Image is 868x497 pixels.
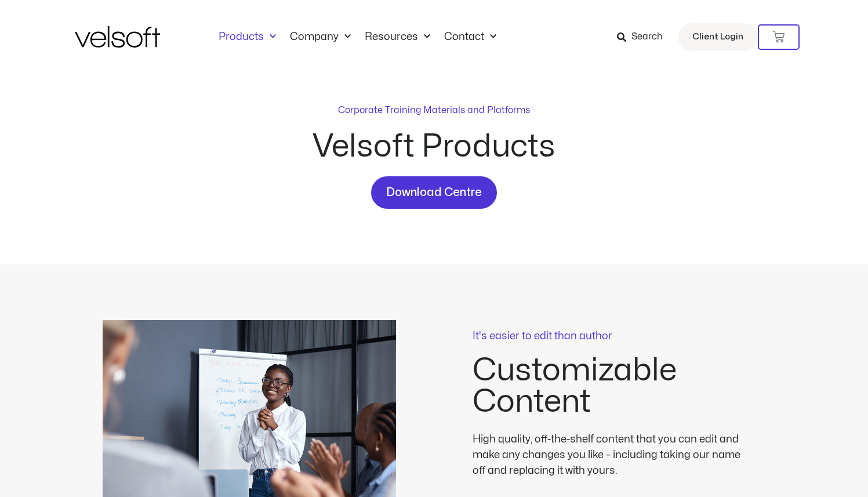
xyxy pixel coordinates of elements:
[75,26,160,48] img: Velsoft Training Materials
[386,183,482,202] span: Download Centre
[338,103,530,117] p: Corporate Training Materials and Platforms
[371,176,497,209] a: Download Centre
[617,27,671,47] a: Search
[437,31,503,43] a: ContactMenu Toggle
[212,31,503,43] nav: Menu
[473,431,751,478] div: High quality, off-the-shelf content that you can edit and make any changes you like – including t...
[692,30,743,45] span: Client Login
[212,31,283,43] a: ProductsMenu Toggle
[358,31,437,43] a: ResourcesMenu Toggle
[631,30,663,45] span: Search
[473,331,766,342] p: It's easier to edit than author
[678,23,758,51] a: Client Login
[473,355,766,418] h2: Customizable Content
[226,131,643,162] h2: Velsoft Products
[283,31,358,43] a: CompanyMenu Toggle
